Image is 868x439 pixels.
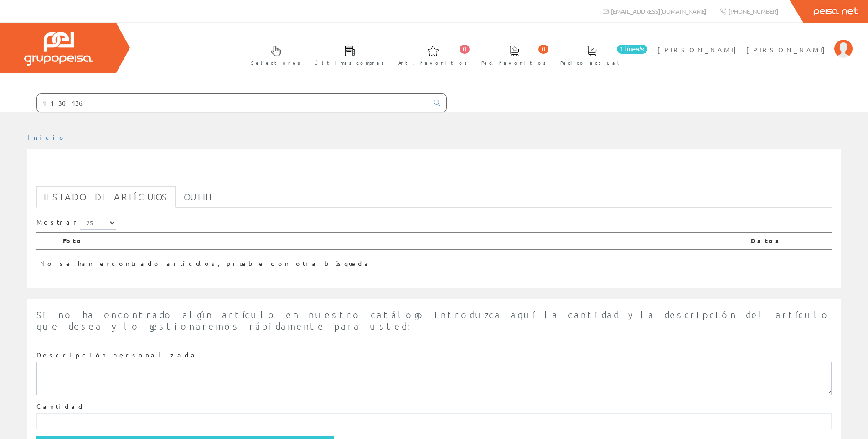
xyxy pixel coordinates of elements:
[398,58,467,67] span: Art. favoritos
[176,186,222,208] a: Outlet
[37,94,429,112] input: Buscar ...
[560,58,622,67] span: Pedido actual
[24,32,93,66] img: Grupo Peisa
[657,45,830,54] span: [PERSON_NAME] [PERSON_NAME]
[36,351,198,360] label: Descripción personalizada
[551,38,650,71] a: 1 línea/s Pedido actual
[36,163,832,182] h1: 1130436
[728,7,778,15] span: [PHONE_NUMBER]
[657,38,852,46] a: [PERSON_NAME] [PERSON_NAME]
[36,216,116,230] label: Mostrar
[36,402,85,411] label: Cantidad
[617,45,647,54] span: 1 línea/s
[305,38,389,71] a: Últimas compras
[460,45,470,54] span: 0
[27,133,66,141] a: Inicio
[59,232,747,250] th: Foto
[538,45,548,54] span: 0
[36,250,747,272] td: No se han encontrado artículos, pruebe con otra búsqueda
[747,232,832,250] th: Datos
[80,216,116,230] select: Mostrar
[611,7,706,15] span: [EMAIL_ADDRESS][DOMAIN_NAME]
[315,58,384,67] span: Últimas compras
[251,58,300,67] span: Selectores
[481,58,546,67] span: Ped. favoritos
[242,38,305,71] a: Selectores
[36,186,176,208] a: Listado de artículos
[36,309,830,332] span: Si no ha encontrado algún artículo en nuestro catálogo introduzca aquí la cantidad y la descripci...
